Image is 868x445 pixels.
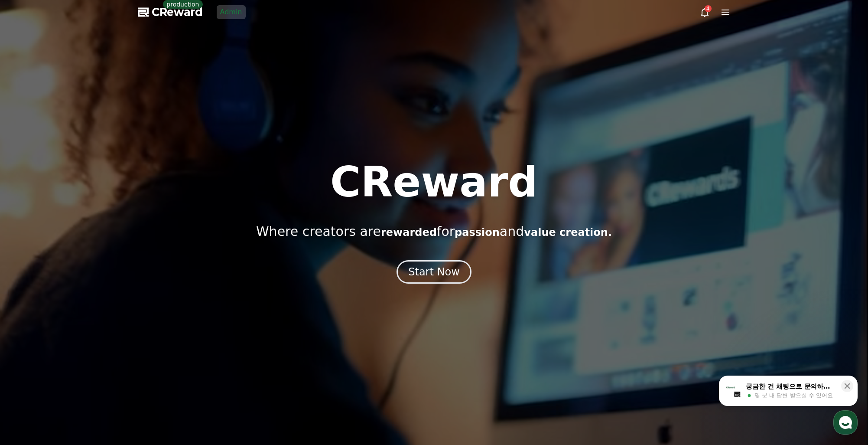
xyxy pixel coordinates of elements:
[256,224,612,239] p: Where creators are for and
[524,226,612,239] span: value creation.
[112,275,166,297] a: 설정
[397,269,471,277] a: Start Now
[330,161,538,203] h1: CReward
[79,288,90,295] span: 대화
[134,288,144,295] span: 설정
[138,5,203,19] a: CReward
[57,275,112,297] a: 대화
[217,5,246,19] a: Admin
[408,265,460,279] div: Start Now
[705,5,712,12] div: 4
[152,5,203,19] span: CReward
[3,275,57,297] a: 홈
[699,7,710,17] a: 4
[455,226,500,239] span: passion
[381,226,437,239] span: rewarded
[397,260,471,284] button: Start Now
[27,288,33,295] span: 홈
